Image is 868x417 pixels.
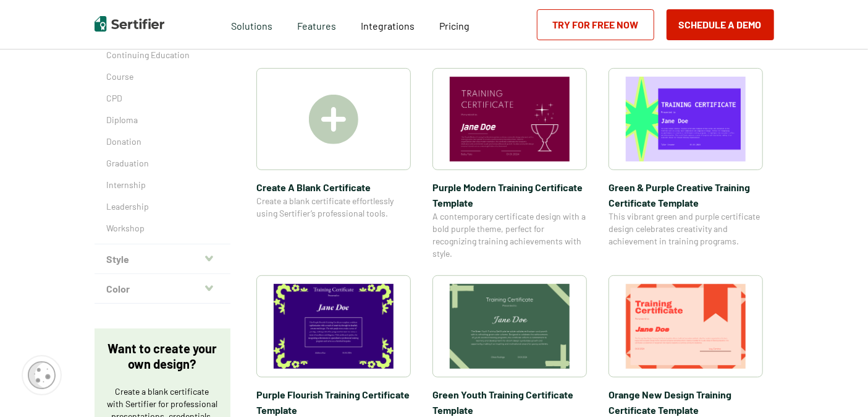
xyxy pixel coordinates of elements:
[28,361,56,389] img: Cookie Popup Icon
[107,114,218,126] a: Diploma
[450,284,570,369] img: Green Youth Training Certificate Template
[609,68,763,260] a: Green & Purple Creative Training Certificate TemplateGreen & Purple Creative Training Certificate...
[107,71,218,83] a: Course
[107,341,218,372] p: Want to create your own design?
[626,284,746,369] img: Orange New Design Training Certificate Template
[432,179,587,210] span: Purple Modern Training Certificate Template
[609,210,763,247] span: This vibrant green and purple certificate design celebrates creativity and achievement in trainin...
[107,49,218,61] a: Continuing Education
[107,200,218,213] a: Leadership
[626,77,746,161] img: Green & Purple Creative Training Certificate Template
[107,157,218,170] a: Graduation
[309,95,358,144] img: Create A Blank Certificate
[361,20,415,32] span: Integrations
[107,222,218,234] a: Workshop
[256,179,411,195] span: Create A Blank Certificate
[667,9,774,40] button: Schedule a Demo
[537,9,654,40] a: Try for Free Now
[95,244,230,274] button: Style
[95,16,164,32] img: Sertifier | Digital Credentialing Platform
[107,92,218,105] a: CPD
[231,17,272,32] span: Solutions
[432,210,587,260] span: A contemporary certificate design with a bold purple theme, perfect for recognizing training achi...
[439,17,470,32] a: Pricing
[806,358,868,417] iframe: Chat Widget
[95,274,230,304] button: Color
[609,179,763,210] span: Green & Purple Creative Training Certificate Template
[432,68,587,260] a: Purple Modern Training Certificate TemplatePurple Modern Training Certificate TemplateA contempor...
[297,17,336,32] span: Features
[274,284,394,369] img: Purple Flourish Training Certificate Template
[107,179,218,191] a: Internship
[361,17,415,32] a: Integrations
[256,195,411,220] span: Create a blank certificate effortlessly using Sertifier’s professional tools.
[107,135,218,148] a: Donation
[439,20,470,32] span: Pricing
[450,77,570,161] img: Purple Modern Training Certificate Template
